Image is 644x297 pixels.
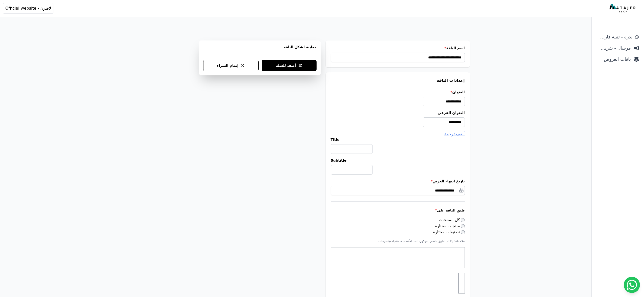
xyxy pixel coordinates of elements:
[331,90,465,95] label: العنوان
[595,32,641,41] a: ندرة - تنبية قارب علي النفاذ
[461,230,465,234] input: تصنيفات مختارة
[331,239,465,243] p: ملاحظة: إذا تم تطبيق خصم، سيكون الحد الأقصى ٨ منتجات/تصنيفات
[331,179,465,184] label: تاريخ انتهاء العرض
[331,208,465,213] label: طبق الباقة على
[331,137,465,142] label: Title
[435,223,465,228] label: منتجات مختارة
[3,3,53,14] button: لافيرن - Official website
[331,110,465,115] label: العنوان الفرعي
[5,5,51,11] span: لافيرن - Official website
[444,132,465,136] span: أضف ترجمة
[331,77,465,83] h3: إعدادات الباقة
[461,218,465,222] input: كل المنتجات
[609,4,637,13] img: MatajerTech Logo
[331,46,465,51] label: اسم الباقة
[433,229,465,234] label: تصنيفات مختارة
[597,33,632,40] span: ندرة - تنبية قارب علي النفاذ
[597,56,631,63] span: باقات العروض
[439,217,465,222] label: كل المنتجات
[203,45,317,56] h3: معاينة لشكل الباقه
[461,224,465,228] input: منتجات مختارة
[331,158,465,163] label: Subtitle
[262,60,317,71] button: أضف للسلة
[203,60,259,71] button: إتمام الشراء
[444,131,465,137] button: أضف ترجمة
[597,45,631,52] span: مرسال - شريط دعاية
[595,55,641,64] a: باقات العروض
[595,44,641,53] a: مرسال - شريط دعاية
